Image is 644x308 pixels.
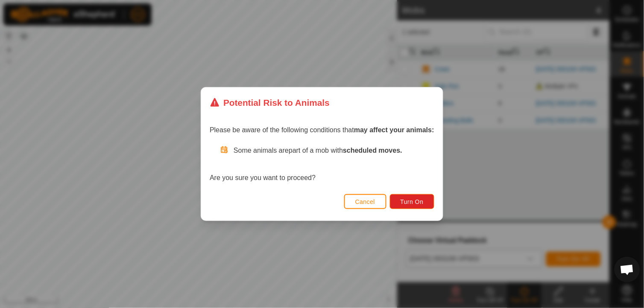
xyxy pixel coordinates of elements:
[344,194,386,209] button: Cancel
[401,198,424,205] span: Turn On
[210,126,434,134] span: Please be aware of the following conditions that
[234,145,434,156] p: Some animals are
[210,145,434,183] div: Are you sure you want to proceed?
[390,194,434,209] button: Turn On
[343,147,402,154] strong: scheduled moves.
[615,257,640,282] div: Open chat
[355,198,375,205] span: Cancel
[354,126,434,134] strong: may affect your animals:
[289,147,402,154] span: part of a mob with
[210,96,330,109] div: Potential Risk to Animals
